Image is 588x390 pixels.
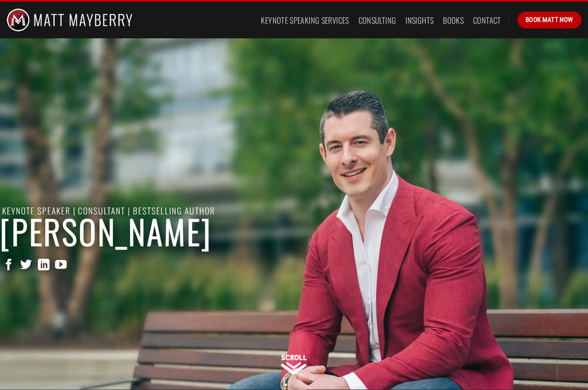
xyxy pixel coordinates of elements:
img: Scroll Down [281,355,307,375]
a: Follow on Facebook [3,259,15,272]
img: Matt Mayberry [6,2,133,38]
a: Follow on LinkedIn [38,259,50,272]
a: Books [443,12,464,28]
a: Contact [473,12,501,28]
a: Keynote Speaking Services [261,12,349,28]
a: Insights [405,12,433,28]
span: Book Matt Now [526,15,573,25]
a: Consulting [359,12,396,28]
a: Follow on Twitter [20,259,32,272]
a: Follow on YouTube [55,259,67,272]
a: Book Matt Now [517,12,582,28]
